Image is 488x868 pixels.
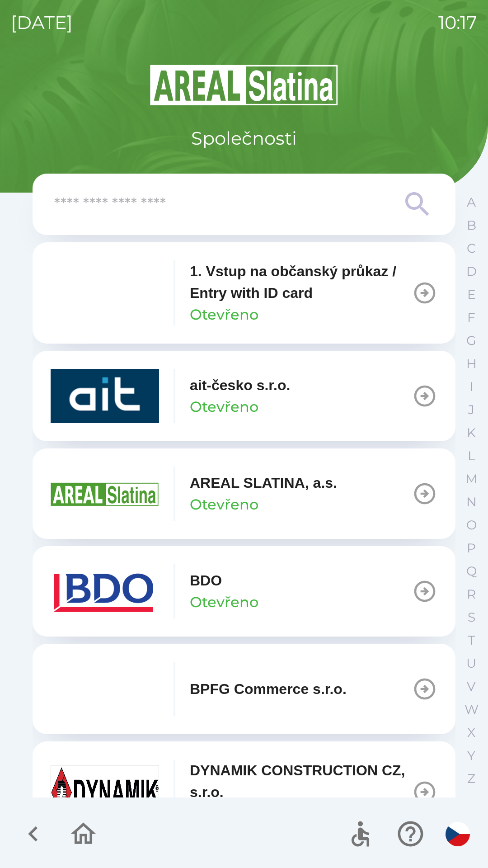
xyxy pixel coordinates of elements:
[33,351,455,441] button: ait-česko s.r.o.Otevřeno
[460,767,483,790] button: Z
[51,467,159,521] img: aad3f322-fb90-43a2-be23-5ead3ef36ce5.png
[460,352,483,375] button: H
[467,217,476,233] p: B
[460,421,483,444] button: K
[51,369,159,423] img: 40b5cfbb-27b1-4737-80dc-99d800fbabba.png
[33,448,455,539] button: AREAL SLATINA, a.s.Otevřeno
[460,560,483,583] button: Q
[467,771,475,787] p: Z
[465,702,479,717] p: W
[190,374,290,396] p: ait-česko s.r.o.
[466,517,477,533] p: O
[468,402,474,418] p: J
[460,398,483,421] button: J
[460,306,483,329] button: F
[460,606,483,629] button: S
[460,537,483,560] button: P
[469,379,473,395] p: I
[190,396,258,418] p: Otevřeno
[467,310,475,325] p: F
[467,287,476,302] p: E
[467,194,476,210] p: A
[33,644,455,734] button: BPFG Commerce s.r.o.
[460,629,483,652] button: T
[460,444,483,467] button: L
[467,540,476,556] p: P
[460,260,483,283] button: D
[190,494,258,515] p: Otevřeno
[460,467,483,491] button: M
[467,241,476,256] p: C
[33,63,455,107] img: Logo
[190,260,412,304] p: 1. Vstup na občanský průkaz / Entry with ID card
[51,564,159,618] img: ae7449ef-04f1-48ed-85b5-e61960c78b50.png
[468,632,475,648] p: T
[51,662,159,716] img: f3b1b367-54a7-43c8-9d7e-84e812667233.png
[190,678,347,700] p: BPFG Commerce s.r.o.
[460,375,483,398] button: I
[460,652,483,675] button: U
[467,425,476,441] p: K
[466,264,477,279] p: D
[446,822,470,846] img: cs flag
[51,765,159,819] img: 9aa1c191-0426-4a03-845b-4981a011e109.jpeg
[438,9,477,36] p: 10:17
[465,471,478,487] p: M
[460,191,483,214] button: A
[33,741,455,843] button: DYNAMIK CONSTRUCTION CZ, s.r.o.Otevřeno
[460,744,483,767] button: Y
[460,675,483,698] button: V
[33,242,455,344] button: 1. Vstup na občanský průkaz / Entry with ID cardOtevřeno
[468,609,475,625] p: S
[51,266,159,320] img: 93ea42ec-2d1b-4d6e-8f8a-bdbb4610bcc3.png
[190,759,412,803] p: DYNAMIK CONSTRUCTION CZ, s.r.o.
[460,329,483,352] button: G
[460,583,483,606] button: R
[11,9,73,36] p: [DATE]
[467,586,476,602] p: R
[467,748,475,764] p: Y
[466,494,477,510] p: N
[190,472,337,494] p: AREAL SLATINA, a.s.
[460,491,483,514] button: N
[466,333,476,349] p: G
[460,237,483,260] button: C
[466,356,477,372] p: H
[460,214,483,237] button: B
[467,679,476,694] p: V
[468,448,475,464] p: L
[191,125,297,152] p: Společnosti
[460,721,483,744] button: X
[460,698,483,721] button: W
[466,563,477,579] p: Q
[33,546,455,637] button: BDOOtevřeno
[460,514,483,537] button: O
[190,304,258,325] p: Otevřeno
[190,570,222,591] p: BDO
[466,656,476,671] p: U
[467,725,475,741] p: X
[460,283,483,306] button: E
[190,591,258,613] p: Otevřeno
